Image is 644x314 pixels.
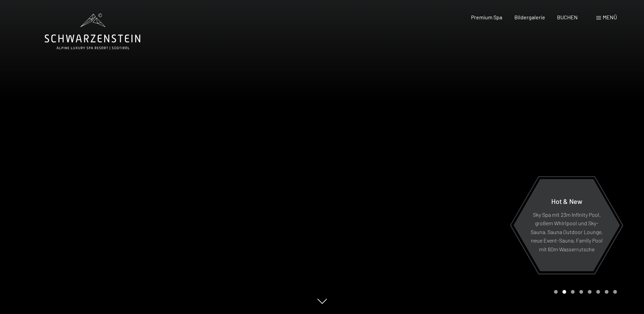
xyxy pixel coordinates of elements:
div: Carousel Page 1 [554,290,558,294]
div: Carousel Page 6 [596,290,600,294]
span: Hot & New [551,197,582,205]
div: Carousel Pagination [552,290,617,294]
div: Carousel Page 4 [579,290,583,294]
a: Bildergalerie [514,14,545,20]
div: Carousel Page 8 [613,290,617,294]
a: Premium Spa [471,14,502,20]
a: BUCHEN [557,14,578,20]
a: Hot & New Sky Spa mit 23m Infinity Pool, großem Whirlpool und Sky-Sauna, Sauna Outdoor Lounge, ne... [513,179,620,272]
div: Carousel Page 2 (Current Slide) [562,290,566,294]
div: Carousel Page 7 [605,290,608,294]
p: Sky Spa mit 23m Infinity Pool, großem Whirlpool und Sky-Sauna, Sauna Outdoor Lounge, neue Event-S... [530,210,603,253]
div: Carousel Page 3 [571,290,575,294]
span: Menü [603,14,617,20]
div: Carousel Page 5 [588,290,592,294]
